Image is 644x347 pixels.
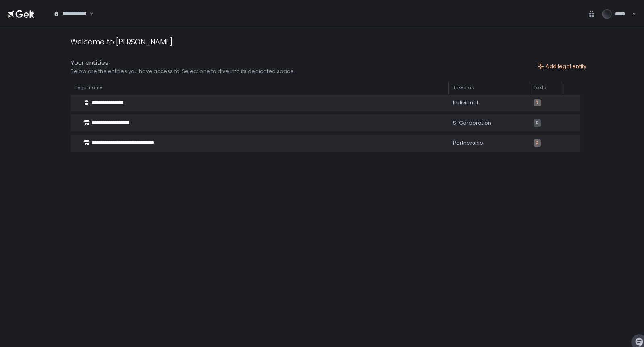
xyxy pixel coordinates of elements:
div: Your entities [71,58,295,68]
input: Search for option [54,17,89,25]
div: Individual [453,99,524,106]
span: Taxed as [453,85,474,91]
div: Below are the entities you have access to. Select one to dive into its dedicated space. [71,68,295,75]
span: Legal name [75,85,102,91]
span: 1 [534,99,541,106]
div: Welcome to [PERSON_NAME] [71,36,172,47]
span: 2 [534,139,541,147]
div: Partnership [453,139,524,147]
div: Search for option [48,6,93,22]
span: 0 [534,119,541,127]
div: S-Corporation [453,119,524,127]
span: To do [534,85,546,91]
button: Add legal entity [538,63,586,70]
